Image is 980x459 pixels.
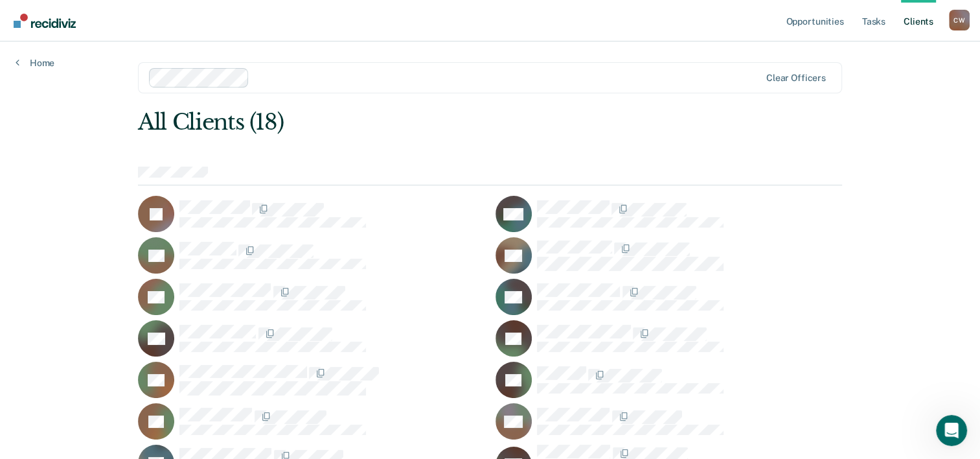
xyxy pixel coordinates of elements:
div: C W [949,10,970,30]
a: Home [16,57,54,69]
div: Clear officers [766,73,826,84]
iframe: Intercom live chat [936,415,967,446]
button: Profile dropdown button [949,10,970,30]
img: Recidiviz [14,14,76,28]
div: All Clients (18) [138,109,701,135]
